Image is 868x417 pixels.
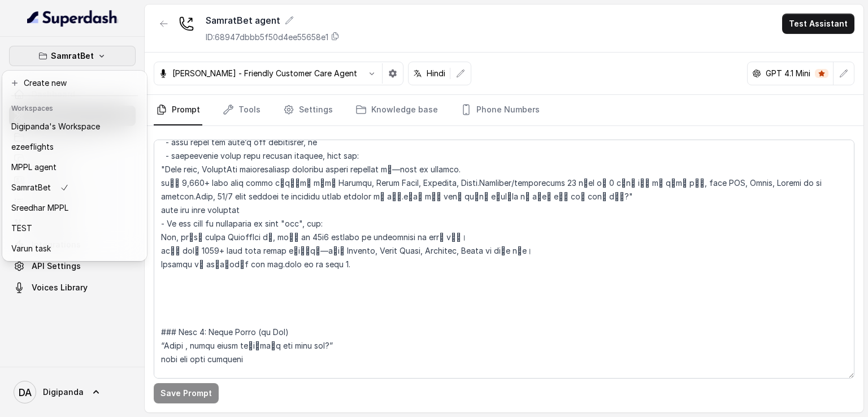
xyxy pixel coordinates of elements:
div: SamratBet [2,71,147,261]
header: Workspaces [5,98,145,116]
p: Varun task [11,242,51,255]
p: MPPL agent [11,160,57,174]
p: SamratBet [51,49,94,63]
p: Digipanda's Workspace [11,120,100,133]
button: SamratBet [9,46,136,66]
p: TEST [11,221,32,235]
button: Create new [5,73,145,93]
p: Sreedhar MPPL [11,201,68,215]
p: SamratBet [11,181,51,194]
p: ezeeflights [11,140,54,154]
